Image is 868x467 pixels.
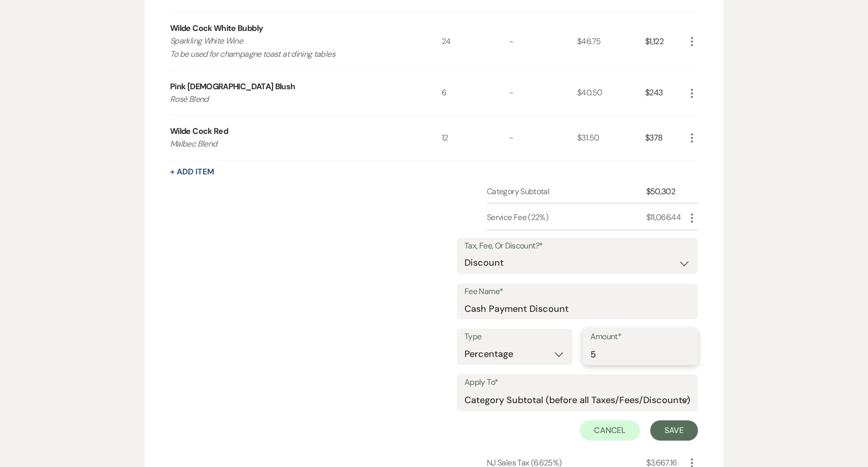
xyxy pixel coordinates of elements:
p: Sparkling White Wine To be used for champagne toast at dining tables [170,34,414,60]
div: Wilde Cock Red [170,125,228,137]
div: Service Fee (22%) [487,211,646,224]
button: Cancel [580,420,641,441]
div: Pink [DEMOGRAPHIC_DATA] Blush [170,81,295,93]
div: $11,066.44 [646,211,686,224]
div: Wilde Cock White Bubbly [170,22,263,34]
label: Apply To* [464,375,690,390]
div: $50,302 [646,186,686,198]
div: $31.50 [577,116,645,160]
label: Tax, Fee, Or Discount?* [464,239,690,254]
p: Rosé Blend [170,93,414,106]
div: $46.75 [577,13,645,70]
div: $1,122 [645,13,686,70]
button: + Add Item [170,168,214,176]
div: 12 [442,116,510,160]
div: 24 [442,13,510,70]
div: $378 [645,116,686,160]
button: Save [650,420,698,441]
p: Malbec Blend [170,137,414,151]
div: Category Subtotal [487,186,646,198]
label: Amount* [590,330,691,344]
div: - [509,116,577,160]
label: Fee Name* [464,284,690,299]
div: $40.50 [577,71,645,116]
div: - [509,13,577,70]
div: 6 [442,71,510,116]
div: - [509,71,577,116]
div: $243 [645,71,686,116]
label: Type [464,330,565,344]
